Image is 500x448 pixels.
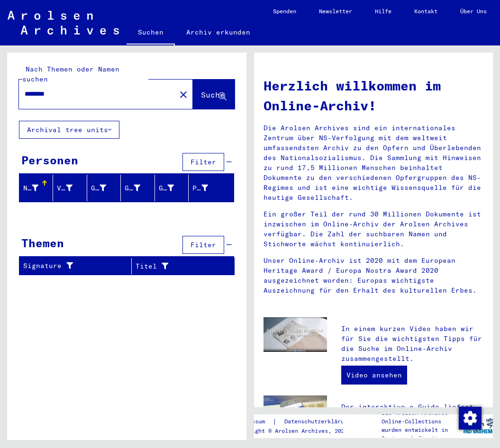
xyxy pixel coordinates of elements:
[23,183,38,193] div: Nachname
[235,417,273,427] a: Impressum
[136,261,210,271] div: Titel
[264,317,327,352] img: video.jpg
[264,395,327,438] img: eguide.jpg
[201,90,225,99] span: Suche
[91,180,120,196] div: Geburtsname
[264,256,484,296] p: Unser Online-Archiv ist 2020 mit dem European Heritage Award / Europa Nostra Award 2020 ausgezeic...
[121,175,155,201] mat-header-cell: Geburt‏
[191,158,216,166] span: Filter
[23,261,119,271] div: Signature
[175,21,262,44] a: Archiv erkunden
[127,21,175,45] a: Suchen
[125,183,140,193] div: Geburt‏
[53,175,87,201] mat-header-cell: Vorname
[264,123,484,203] p: Die Arolsen Archives sind ein internationales Zentrum über NS-Verfolgung mit dem weltweit umfasse...
[57,183,72,193] div: Vorname
[235,417,362,427] div: |
[178,89,189,100] mat-icon: close
[21,234,64,251] div: Themen
[382,426,463,443] p: wurden entwickelt in Partnerschaft mit
[182,153,224,171] button: Filter
[192,180,222,196] div: Prisoner #
[19,121,119,139] button: Archival tree units
[191,241,216,249] span: Filter
[159,183,174,193] div: Geburtsdatum
[341,324,483,364] p: In einem kurzen Video haben wir für Sie die wichtigsten Tipps für die Suche im Online-Archiv zusa...
[193,80,235,109] button: Suche
[189,175,233,201] mat-header-cell: Prisoner #
[22,65,119,83] mat-label: Nach Themen oder Namen suchen
[23,259,131,274] div: Signature
[174,85,193,104] button: Clear
[19,175,53,201] mat-header-cell: Nachname
[382,409,463,426] p: Die Arolsen Archives Online-Collections
[159,180,188,196] div: Geburtsdatum
[182,236,224,254] button: Filter
[57,180,86,196] div: Vorname
[91,183,106,193] div: Geburtsname
[8,11,119,35] img: Arolsen_neg.svg
[125,180,154,196] div: Geburt‏
[459,407,482,430] img: Zustimmung ändern
[264,209,484,249] p: Ein großer Teil der rund 30 Millionen Dokumente ist inzwischen im Online-Archiv der Arolsen Archi...
[264,76,484,116] h1: Herzlich willkommen im Online-Archiv!
[155,175,189,201] mat-header-cell: Geburtsdatum
[23,180,53,196] div: Nachname
[136,259,222,274] div: Titel
[341,366,407,385] a: Video ansehen
[87,175,121,201] mat-header-cell: Geburtsname
[277,417,362,427] a: Datenschutzerklärung
[192,183,208,193] div: Prisoner #
[21,152,78,169] div: Personen
[235,427,362,435] p: Copyright © Arolsen Archives, 2021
